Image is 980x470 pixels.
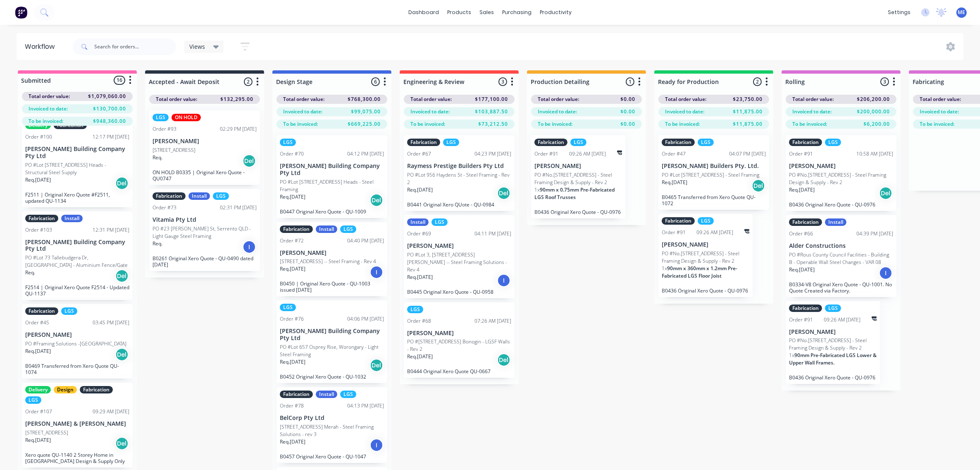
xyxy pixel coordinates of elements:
p: Req. [DATE] [25,348,51,355]
p: B0450 | Original Xero Quote - QU-1003 issued [DATE] [280,281,384,293]
p: Req. [25,269,35,276]
div: Order #91 [662,229,686,236]
div: 07:26 AM [DATE] [475,317,511,325]
span: $768,300.00 [348,96,381,103]
p: B0436 Original Xero Quote - QU-0976 [662,288,749,294]
div: FabricationInstallOrder #10312:31 PM [DATE][PERSON_NAME] Building Company Pty LtdPO #Lot 73 Talle... [22,211,133,300]
p: [PERSON_NAME] Building Company Pty Ltd [280,163,384,177]
div: LGS [213,192,229,200]
div: 09:26 AM [DATE] [824,316,861,324]
div: products [443,6,475,19]
div: FabricationInstallLGSOrder #7204:40 PM [DATE][PERSON_NAME][STREET_ADDRESS] -- Steel Framing - Rev... [277,222,387,297]
div: 10:58 AM [DATE] [856,150,893,158]
p: [PERSON_NAME] [534,163,622,170]
div: I [370,266,383,279]
p: [STREET_ADDRESS] [25,429,68,436]
div: FabricationLGSOrder #9110:58 AM [DATE][PERSON_NAME]PO #No.[STREET_ADDRESS] - Steel Framing Design... [786,135,897,211]
div: 04:40 PM [DATE] [347,237,384,245]
span: To be invoiced: [920,120,954,128]
p: B0465 Transferred from Xero Quote QU-1072 [662,194,766,206]
p: F2514 | Original Xero Quote F2514 - Updated QU-1137 [25,284,129,297]
div: Install [316,225,337,233]
span: 1 x [534,186,540,193]
div: LGS [698,217,714,225]
span: Invoiced to date: [283,108,322,115]
div: LGS [698,139,714,146]
span: $11,875.00 [733,120,763,128]
span: $11,875.00 [733,108,763,115]
p: B0436 Original Xero Quote - QU-0976 [534,209,622,215]
p: [PERSON_NAME] Building Company Pty Ltd [280,328,384,342]
div: Fabrication [662,217,695,225]
div: Del [243,154,256,168]
div: FabricationLGSOrder #4503:45 PM [DATE][PERSON_NAME]PO #Framing Solutions -[GEOGRAPHIC_DATA]Req.[D... [22,304,133,379]
div: Order #93 [153,125,176,133]
div: Fabrication [153,192,186,200]
div: Design [54,386,77,393]
div: Fabrication [25,307,58,315]
div: 04:06 PM [DATE] [347,315,384,323]
p: [PERSON_NAME] [25,331,129,338]
div: LGS [340,225,356,233]
div: 02:31 PM [DATE] [220,204,257,211]
div: Order #91 [534,150,558,158]
div: settings [884,6,915,19]
p: [PERSON_NAME] [789,329,877,336]
p: [PERSON_NAME] [662,241,749,248]
div: productivity [536,6,576,19]
div: I [370,439,383,452]
p: PO #Lot [STREET_ADDRESS] Heads - Steel Framing [280,178,384,193]
span: 90mm x 360mm x 1.2mm Pre-Fabricated LGS Floor Joist [662,265,737,279]
span: $206,200.00 [857,96,890,103]
div: Install [316,391,337,398]
span: Total order value: [29,93,70,100]
p: B0436 Original Xero Quote - QU-0976 [789,201,893,208]
p: [PERSON_NAME] [407,330,511,337]
div: I [497,274,510,287]
span: To be invoiced: [665,120,700,128]
p: PO #No.[STREET_ADDRESS] - Steel Framing Design & Supply - Rev 2 [662,250,749,265]
p: PO #[STREET_ADDRESS] Bonogin - LGSF Walls - Rev 2 [407,338,511,353]
div: I [243,240,256,254]
span: Invoiced to date: [410,108,450,115]
p: PO #Lot 956 Haydens St - Steel Framing - Rev 2 [407,171,511,186]
span: 1 x [789,352,794,359]
div: Del [497,353,510,367]
div: Order #70 [280,150,304,158]
span: Total order value: [792,96,834,103]
p: [PERSON_NAME] [280,249,384,257]
span: $177,100.00 [475,96,508,103]
div: Fabrication [280,225,313,233]
p: [PERSON_NAME] Builders Pty. Ltd. [662,163,766,170]
p: [PERSON_NAME] Building Company Pty Ltd [25,146,129,160]
span: Total order value: [538,96,579,103]
p: [PERSON_NAME] Building Company Pty Ltd [25,239,129,253]
p: Req. [DATE] [25,176,51,184]
span: Total order value: [410,96,452,103]
p: B0444 Original Xero Quote QU-0667 [407,368,511,374]
p: [PERSON_NAME] [153,138,257,145]
div: DeliveryFabricationOrder #10012:17 PM [DATE][PERSON_NAME] Building Company Pty LtdPO #Lot [STREET... [22,118,133,207]
p: F2511 | Original Xero Quote #F2511, updated QU-1134 [25,192,129,204]
div: DeliveryDesignFabricationLGSOrder #10709:29 AM [DATE][PERSON_NAME] & [PERSON_NAME][STREET_ADDRESS... [22,383,133,468]
p: Req. [DATE] [789,186,815,194]
div: FabricationLGSOrder #6704:23 PM [DATE]Raymess Prestige Builders Pty LtdPO #Lot 956 Haydens St - S... [404,135,515,211]
div: FabricationInstallLGSOrder #7302:31 PM [DATE]Vitamia Pty LtdPO #23 [PERSON_NAME] St, Serrento QLD... [149,189,260,271]
div: FabricationLGSOrder #9109:26 AM [DATE][PERSON_NAME]PO #No.[STREET_ADDRESS] - Steel Framing Design... [786,301,880,384]
p: Req. [DATE] [280,193,305,201]
div: 02:29 PM [DATE] [220,125,257,133]
div: LGSOrder #7004:12 PM [DATE][PERSON_NAME] Building Company Pty LtdPO #Lot [STREET_ADDRESS] Heads -... [277,135,387,218]
p: B0445 Original Xero Quote - QU-0958 [407,289,511,295]
div: 09:26 AM [DATE] [570,150,606,158]
p: PO #Lot 3, [STREET_ADDRESS][PERSON_NAME] -- Steel Framing Solutions - Rev 4 [407,251,511,273]
div: FabricationLGSOrder #9109:26 AM [DATE][PERSON_NAME]PO #No.[STREET_ADDRESS] - Steel Framing Design... [658,214,753,297]
div: Del [752,179,765,192]
div: 12:31 PM [DATE] [93,226,129,234]
p: B0261 Original Xero Quote - QU-0490 dated [DATE] [153,255,257,268]
div: LGSOrder #7604:06 PM [DATE][PERSON_NAME] Building Company Pty LtdPO #Lot 657 Osprey Rise, Woronga... [277,300,387,383]
div: Fabrication [662,139,695,146]
div: LGSON HOLDOrder #9302:29 PM [DATE][PERSON_NAME][STREET_ADDRESS]Req.DelON HOLD B0335 | Original Xe... [149,110,260,185]
span: Invoiced to date: [665,108,704,115]
p: B0441 Original Xero QUote - QU-0984 [407,201,511,208]
span: To be invoiced: [29,117,63,125]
